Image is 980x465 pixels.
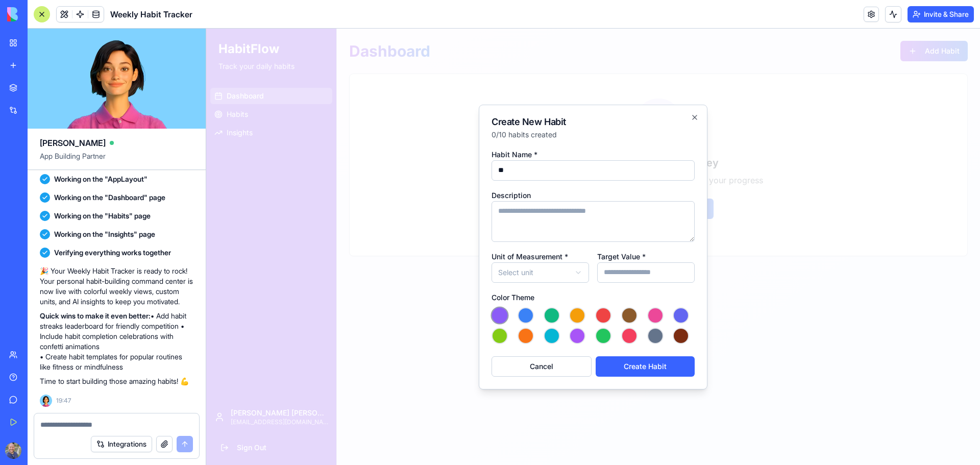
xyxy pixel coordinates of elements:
p: Time to start building those amazing habits! 💪 [40,376,193,386]
label: Description [285,162,325,171]
p: 🎉 Your Weekly Habit Tracker is ready to rock! Your personal habit-building command center is now ... [40,266,193,307]
label: Color Theme [285,264,328,273]
span: Verifying everything works together [54,248,171,258]
label: Habit Name * [285,121,331,130]
img: logo [7,7,70,21]
button: Invite & Share [908,6,974,22]
button: Integrations [91,436,152,452]
p: 0 /10 habits created [285,101,488,111]
span: 19:47 [56,397,71,405]
img: ACg8ocIBv2xUw5HL-81t5tGPgmC9Ph1g_021R3Lypww5hRQve9x1lELB=s96-c [5,443,21,459]
button: Create Habit [389,328,488,348]
span: Weekly Habit Tracker [110,8,192,20]
span: Working on the "Insights" page [54,229,155,239]
label: Unit of Measurement * [285,224,362,232]
button: Cancel [285,328,385,348]
span: Working on the "Habits" page [54,211,151,221]
p: • Add habit streaks leaderboard for friendly competition • Include habit completion celebrations ... [40,311,193,372]
span: Working on the "AppLayout" [54,174,148,184]
span: Working on the "Dashboard" page [54,192,165,203]
span: [PERSON_NAME] [40,137,106,149]
span: App Building Partner [40,151,193,169]
img: Ella_00000_wcx2te.png [40,395,52,407]
label: Target Value * [391,224,439,232]
strong: Quick wins to make it even better: [40,311,151,320]
h2: Create New Habit [285,89,488,98]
